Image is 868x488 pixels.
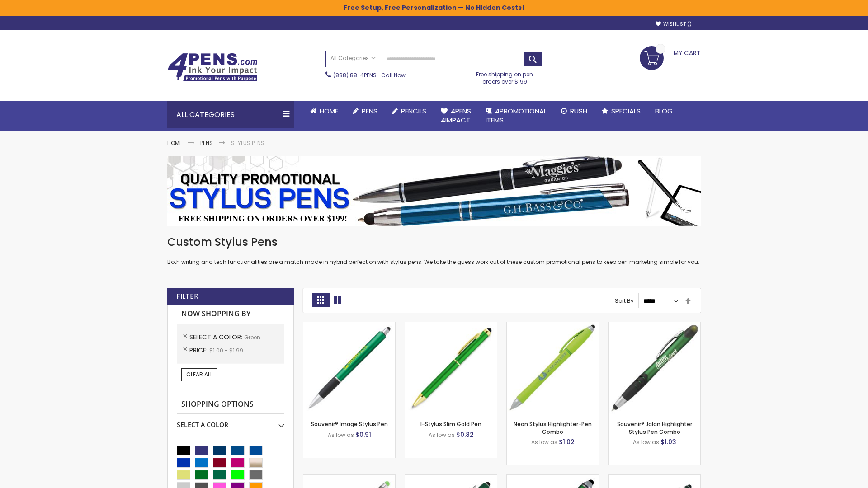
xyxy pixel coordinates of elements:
[507,474,599,482] a: Kyra Pen with Stylus and Flashlight-Green
[609,474,700,482] a: Colter Stylus Twist Metal Pen-Green
[385,101,434,121] a: Pencils
[486,106,547,125] span: 4PROMOTIONAL ITEMS
[333,71,377,79] a: (888) 88-4PENS
[244,333,260,341] span: Green
[303,474,395,482] a: Islander Softy Gel with Stylus - ColorJet Imprint-Green
[507,322,599,329] a: Neon Stylus Highlighter-Pen Combo-Green
[531,438,557,446] span: As low as
[594,101,648,121] a: Specials
[355,430,371,439] span: $0.91
[177,414,284,429] div: Select A Color
[405,474,497,482] a: Custom Soft Touch® Metal Pens with Stylus-Green
[648,101,680,121] a: Blog
[611,106,641,116] span: Specials
[434,101,478,131] a: 4Pens4impact
[401,106,426,116] span: Pencils
[303,322,395,414] img: Souvenir® Image Stylus Pen-Green
[167,156,701,226] img: Stylus Pens
[320,106,338,116] span: Home
[456,430,474,439] span: $0.82
[660,437,676,446] span: $1.03
[420,420,481,428] a: I-Stylus Slim Gold Pen
[330,55,376,62] span: All Categories
[167,53,258,82] img: 4Pens Custom Pens and Promotional Products
[609,322,700,414] img: Souvenir® Jalan Highlighter Stylus Pen Combo-Green
[328,431,354,439] span: As low as
[209,347,243,354] span: $1.00 - $1.99
[655,106,673,116] span: Blog
[554,101,594,121] a: Rush
[559,437,575,446] span: $1.02
[231,139,264,147] strong: Stylus Pens
[312,293,329,307] strong: Grid
[167,235,701,249] h1: Custom Stylus Pens
[189,333,244,342] span: Select A Color
[333,71,407,79] span: - Call Now!
[177,305,284,324] strong: Now Shopping by
[467,67,543,85] div: Free shipping on pen orders over $199
[167,139,182,147] a: Home
[181,368,217,381] a: Clear All
[303,322,395,329] a: Souvenir® Image Stylus Pen-Green
[405,322,497,329] a: I-Stylus Slim Gold-Green
[362,106,377,116] span: Pens
[200,139,213,147] a: Pens
[609,322,700,329] a: Souvenir® Jalan Highlighter Stylus Pen Combo-Green
[176,291,198,301] strong: Filter
[186,371,212,378] span: Clear All
[429,431,455,439] span: As low as
[514,420,592,435] a: Neon Stylus Highlighter-Pen Combo
[326,51,380,66] a: All Categories
[303,101,345,121] a: Home
[311,420,388,428] a: Souvenir® Image Stylus Pen
[633,438,659,446] span: As low as
[615,297,634,305] label: Sort By
[507,322,599,414] img: Neon Stylus Highlighter-Pen Combo-Green
[345,101,385,121] a: Pens
[441,106,471,125] span: 4Pens 4impact
[189,346,209,355] span: Price
[177,395,284,414] strong: Shopping Options
[656,21,692,28] a: Wishlist
[478,101,554,131] a: 4PROMOTIONALITEMS
[617,420,692,435] a: Souvenir® Jalan Highlighter Stylus Pen Combo
[405,322,497,414] img: I-Stylus Slim Gold-Green
[167,235,701,266] div: Both writing and tech functionalities are a match made in hybrid perfection with stylus pens. We ...
[167,101,294,128] div: All Categories
[570,106,587,116] span: Rush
